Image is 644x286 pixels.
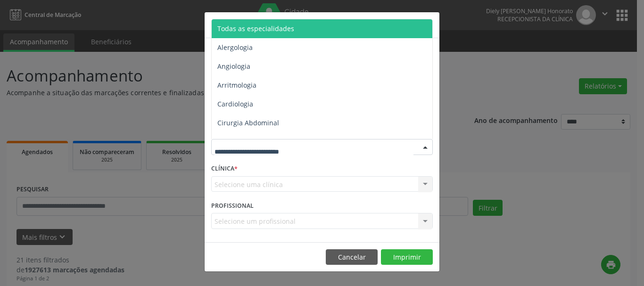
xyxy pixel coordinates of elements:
span: Todas as especialidades [217,24,294,33]
span: Cirurgia Bariatrica [217,137,275,146]
h5: Relatório de agendamentos [211,19,319,31]
span: Angiologia [217,62,250,71]
span: Arritmologia [217,81,256,90]
label: CLÍNICA [211,162,238,176]
button: Close [421,12,439,35]
span: Cirurgia Abdominal [217,118,279,127]
button: Cancelar [326,249,378,265]
span: Cardiologia [217,99,253,108]
label: PROFISSIONAL [211,198,254,213]
button: Imprimir [381,249,433,265]
span: Alergologia [217,43,253,52]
